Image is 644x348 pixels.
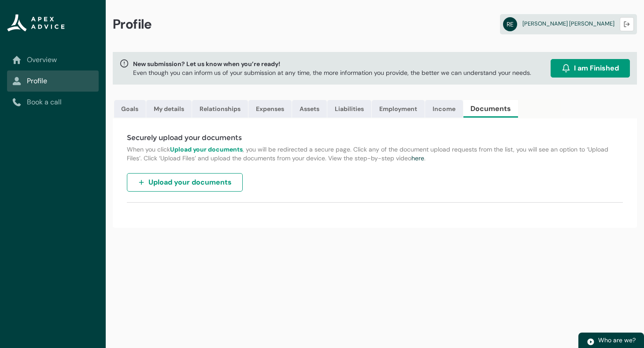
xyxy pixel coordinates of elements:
[292,100,327,118] a: Assets
[127,145,623,163] p: When you click , you will be redirected a secure page. Click any of the document upload requests ...
[12,97,93,107] a: Book a call
[12,55,93,65] a: Overview
[562,64,570,73] img: alarm.svg
[7,14,65,32] img: Apex Advice Group
[500,14,637,34] a: RE[PERSON_NAME] [PERSON_NAME]
[587,338,595,346] img: play.svg
[425,100,463,118] a: Income
[138,179,145,186] img: plus.svg
[148,177,232,188] span: Upload your documents
[127,173,243,192] button: Upload your documents
[7,49,99,113] nav: Sub page
[127,133,623,143] h4: Securely upload your documents
[551,59,630,78] button: I am Finished
[522,20,614,27] span: [PERSON_NAME] [PERSON_NAME]
[192,100,248,118] a: Relationships
[248,100,292,118] a: Expenses
[503,17,517,31] abbr: RE
[327,100,371,118] a: Liabilities
[133,68,531,77] p: Even though you can inform us of your submission at any time, the more information you provide, t...
[170,145,243,153] strong: Upload your documents
[463,100,518,118] a: Documents
[574,63,619,74] span: I am Finished
[411,154,424,162] a: here
[146,100,192,118] a: My details
[620,17,634,31] button: Logout
[598,336,636,344] span: Who are we?
[133,59,531,68] span: New submission? Let us know when you’re ready!
[114,100,146,118] a: Goals
[372,100,425,118] a: Employment
[12,76,93,86] a: Profile
[113,16,152,33] span: Profile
